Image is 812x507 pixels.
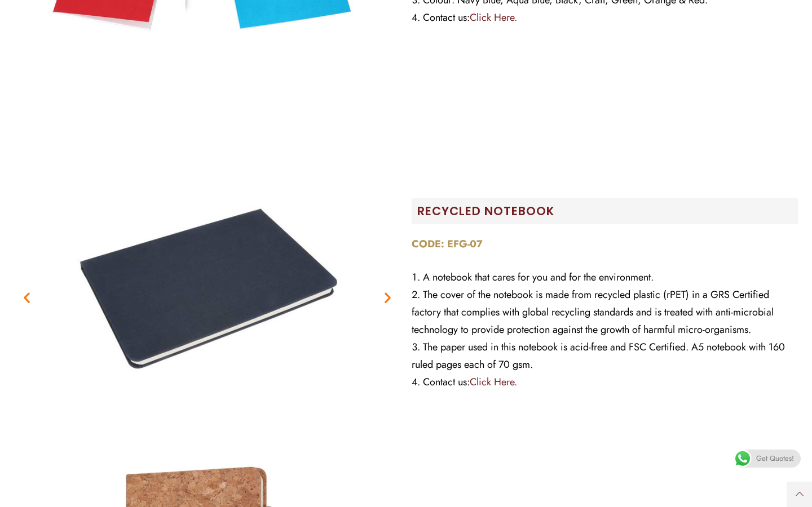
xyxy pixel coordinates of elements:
[470,10,517,25] a: Click Here.
[381,291,395,305] div: Next slide
[14,157,400,438] div: Image Carousel
[412,373,798,391] li: Contact us:
[412,340,785,372] span: The paper used in this notebook is acid-free and FSC Certified. A5 notebook with 160 ruled pages ...
[412,237,483,251] strong: CODE: EFG-07
[20,291,34,305] div: Previous slide
[423,270,654,284] span: A notebook that cares for you and for the environment.
[756,450,794,468] span: Get Quotes!
[412,9,798,26] li: Contact us:
[14,157,400,438] div: 1 / 4
[417,203,798,219] h2: Recycled Notebook
[470,375,517,389] a: Click Here.
[412,287,774,337] span: The cover of the notebook is made from recycled plastic (rPET) in a GRS Certified factory that co...
[67,157,348,438] img: 14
